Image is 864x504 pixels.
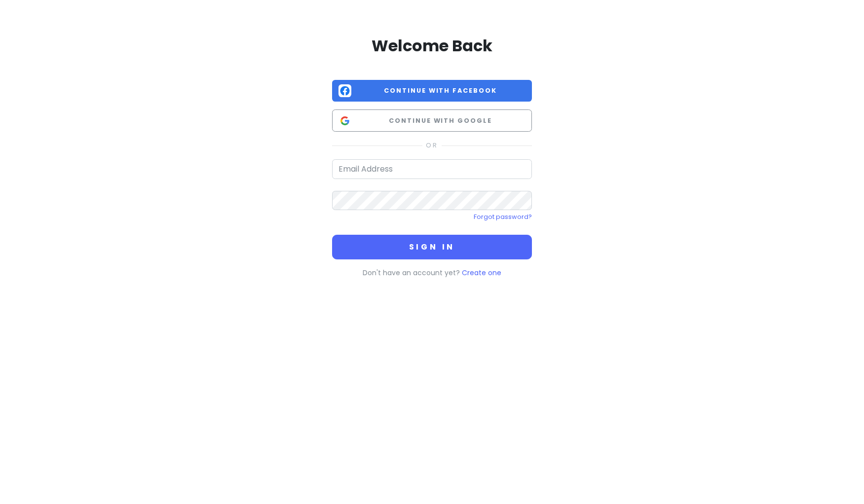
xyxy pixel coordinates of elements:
span: Continue with Google [355,116,526,126]
p: Don't have an account yet? [332,267,532,278]
a: Forgot password? [474,213,532,221]
input: Email Address [332,159,532,179]
img: Facebook logo [338,84,351,97]
button: Continue with Google [332,109,532,132]
button: Continue with Facebook [332,80,532,102]
button: Sign in [332,235,532,259]
h2: Welcome Back [332,36,532,56]
a: Create one [462,268,501,278]
span: Continue with Facebook [355,86,526,96]
img: Google logo [338,114,351,127]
